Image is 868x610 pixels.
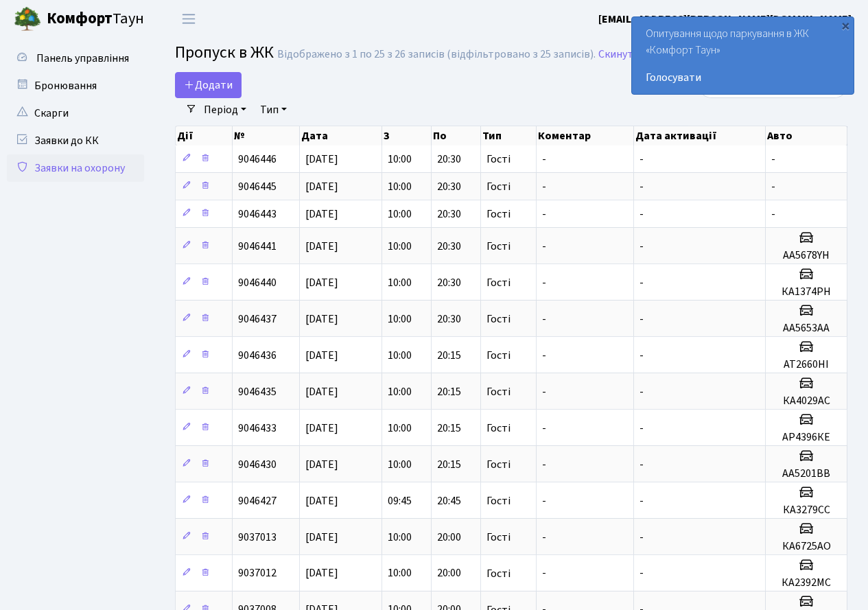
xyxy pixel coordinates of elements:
[542,421,546,436] span: -
[238,530,277,545] span: 9037013
[542,457,546,472] span: -
[437,566,461,581] span: 20:00
[486,386,511,397] span: Гості
[36,51,129,66] span: Панель управління
[388,530,412,545] span: 10:00
[388,152,412,167] span: 10:00
[640,493,644,508] span: -
[537,126,635,145] th: Коментар
[542,179,546,194] span: -
[542,239,546,254] span: -
[388,566,412,581] span: 10:00
[542,493,546,508] span: -
[486,241,511,252] span: Гості
[771,431,841,444] h5: АР4396КЕ
[634,126,766,145] th: Дата активації
[305,348,338,363] span: [DATE]
[632,17,854,94] div: Опитування щодо паркування в ЖК «Комфорт Таун»
[646,69,840,86] a: Голосувати
[47,8,113,30] b: Комфорт
[238,421,277,436] span: 9046433
[305,312,338,327] span: [DATE]
[437,152,461,167] span: 20:30
[486,423,511,434] span: Гості
[771,395,841,408] h5: КА4029АС
[542,152,546,167] span: -
[640,312,644,327] span: -
[771,540,841,553] h5: КА6725АО
[388,207,412,222] span: 10:00
[640,207,644,222] span: -
[640,421,644,436] span: -
[305,457,338,472] span: [DATE]
[388,239,412,254] span: 10:00
[47,8,144,31] span: Таун
[277,48,596,61] div: Відображено з 1 по 25 з 26 записів (відфільтровано з 25 записів).
[640,152,644,167] span: -
[305,152,338,167] span: [DATE]
[598,11,852,27] a: [EMAIL_ADDRESS][PERSON_NAME][DOMAIN_NAME]
[486,181,511,192] span: Гості
[388,421,412,436] span: 10:00
[771,207,775,222] span: -
[388,275,412,290] span: 10:00
[238,566,277,581] span: 9037012
[305,566,338,581] span: [DATE]
[486,277,511,288] span: Гості
[486,568,511,579] span: Гості
[305,207,338,222] span: [DATE]
[388,179,412,194] span: 10:00
[305,179,338,194] span: [DATE]
[14,5,41,33] img: logo.png
[640,384,644,399] span: -
[640,275,644,290] span: -
[771,285,841,298] h5: КА1374РН
[388,457,412,472] span: 10:00
[542,275,546,290] span: -
[238,348,277,363] span: 9046436
[172,8,206,30] button: Переключити навігацію
[176,126,233,145] th: Дії
[640,457,644,472] span: -
[771,576,841,589] h5: КА2392МС
[238,493,277,508] span: 9046427
[486,459,511,470] span: Гості
[305,239,338,254] span: [DATE]
[382,126,432,145] th: З
[542,207,546,222] span: -
[598,48,640,61] a: Скинути
[437,275,461,290] span: 20:30
[598,12,852,27] b: [EMAIL_ADDRESS][PERSON_NAME][DOMAIN_NAME]
[771,467,841,480] h5: АА5201ВВ
[771,358,841,371] h5: АТ2660НІ
[7,154,144,182] a: Заявки на охорону
[305,530,338,545] span: [DATE]
[300,126,382,145] th: Дата
[233,126,301,145] th: №
[437,179,461,194] span: 20:30
[437,348,461,363] span: 20:15
[437,457,461,472] span: 20:15
[388,384,412,399] span: 10:00
[238,275,277,290] span: 9046440
[771,504,841,517] h5: КА3279СС
[771,152,775,167] span: -
[437,384,461,399] span: 20:15
[175,72,242,98] a: Додати
[7,99,144,127] a: Скарги
[305,493,338,508] span: [DATE]
[771,179,775,194] span: -
[481,126,537,145] th: Тип
[7,72,144,99] a: Бронювання
[640,348,644,363] span: -
[437,530,461,545] span: 20:00
[486,350,511,361] span: Гості
[238,239,277,254] span: 9046441
[255,98,292,121] a: Тип
[437,207,461,222] span: 20:30
[7,127,144,154] a: Заявки до КК
[388,493,412,508] span: 09:45
[238,312,277,327] span: 9046437
[238,457,277,472] span: 9046430
[542,566,546,581] span: -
